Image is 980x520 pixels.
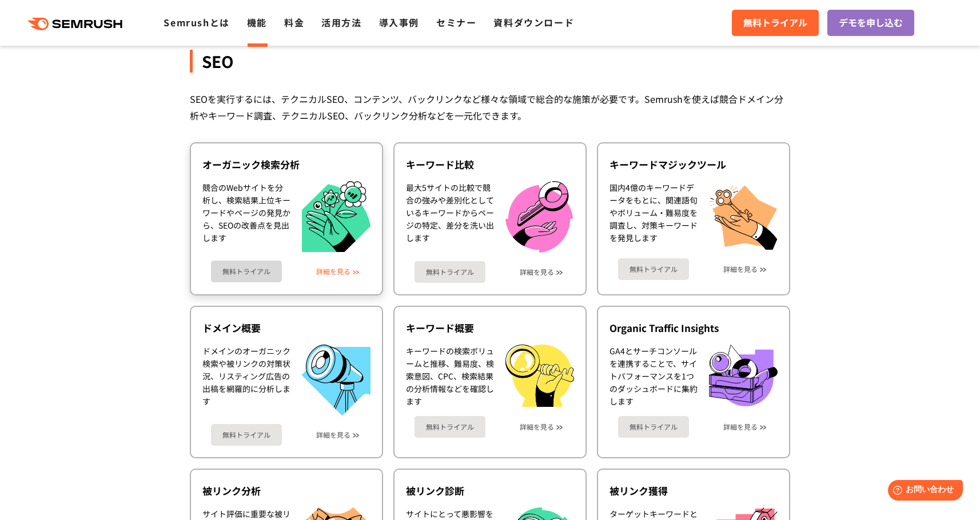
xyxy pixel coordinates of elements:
[609,181,698,250] div: 国内4億のキーワードデータをもとに、関連語句やボリューム・難易度を調査し、対策キーワードを発見します
[406,158,574,171] div: キーワード比較
[520,268,554,276] a: 詳細を見る
[520,423,554,431] a: 詳細を見る
[732,10,819,36] a: 無料トライアル
[609,321,778,335] div: Organic Traffic Insights
[609,484,778,498] div: 被リンク獲得
[415,261,485,283] a: 無料トライアル
[302,181,371,253] img: オーガニック検索分析
[709,181,778,250] img: キーワードマジックツール
[505,181,573,253] img: キーワード比較
[406,321,574,335] div: キーワード概要
[839,15,903,30] span: デモを申し込む
[202,484,371,498] div: 被リンク分析
[415,416,485,438] a: 無料トライアル
[609,345,698,407] div: GA4とサーチコンソールを連携することで、サイトパフォーマンスを1つのダッシュボードに集約します
[190,91,790,124] div: SEOを実行するには、テクニカルSEO、コンテンツ、バックリンクなど様々な領域で総合的な施策が必要です。Semrushを使えば競合ドメイン分析やキーワード調査、テクニカルSEO、バックリンク分析...
[316,431,350,439] a: 詳細を見る
[202,158,371,171] div: オーガニック検索分析
[247,15,267,29] a: 機能
[709,345,778,406] img: Organic Traffic Insights
[743,15,807,30] span: 無料トライアル
[406,181,494,253] div: 最大5サイトの比較で競合の強みや差別化としているキーワードからページの特定、差分を洗い出します
[436,15,476,29] a: セミナー
[723,265,758,273] a: 詳細を見る
[406,484,574,498] div: 被リンク診断
[202,345,290,415] div: ドメインのオーガニック検索や被リンクの対策状況、リスティング広告の出稿を網羅的に分析します
[202,181,290,253] div: 競合のWebサイトを分析し、検索結果上位キーワードやページの発見から、SEOの改善点を見出します
[202,321,371,335] div: ドメイン概要
[190,50,790,73] div: SEO
[609,158,778,171] div: キーワードマジックツール
[827,10,914,36] a: デモを申し込む
[618,258,689,280] a: 無料トライアル
[211,424,282,446] a: 無料トライアル
[505,345,574,407] img: キーワード概要
[211,261,282,282] a: 無料トライアル
[379,15,419,29] a: 導入事例
[723,423,758,431] a: 詳細を見る
[321,15,361,29] a: 活用方法
[406,345,494,407] div: キーワードの検索ボリュームと推移、難易度、検索意図、CPC、検索結果の分析情報などを確認します
[316,267,350,275] a: 詳細を見る
[878,475,967,507] iframe: Help widget launcher
[493,15,574,29] a: 資料ダウンロード
[618,416,689,438] a: 無料トライアル
[164,15,229,29] a: Semrushとは
[284,15,304,29] a: 料金
[302,345,371,415] img: ドメイン概要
